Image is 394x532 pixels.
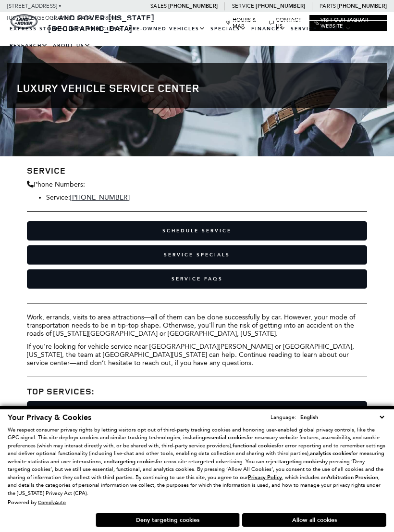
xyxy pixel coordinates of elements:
[7,3,120,21] a: [STREET_ADDRESS] • [US_STATE][GEOGRAPHIC_DATA], CO 80905
[11,14,37,29] img: Land Rover
[298,413,386,422] select: Language Select
[279,458,322,465] strong: targeting cookies
[96,513,240,527] button: Deny targeting cookies
[8,412,91,423] span: Your Privacy & Cookies
[34,180,85,189] span: Phone Numbers:
[205,434,246,441] strong: essential cookies
[27,221,367,241] a: Schedule Service
[46,193,70,202] span: Service:
[38,499,66,506] a: ComplyAuto
[248,474,282,481] u: Privacy Policy
[50,38,93,54] a: About Us
[70,193,130,202] a: [PHONE_NUMBER]
[233,442,277,449] strong: functional cookies
[288,21,354,38] a: Service & Parts
[168,2,218,10] a: [PHONE_NUMBER]
[7,38,50,54] a: Research
[226,17,264,29] a: Hours & Map
[7,21,68,38] a: EXPRESS STORE
[248,474,282,481] a: Privacy Policy
[269,17,305,29] a: Contact Us
[17,82,377,94] h1: Luxury Vehicle Service Center
[8,426,386,498] p: We respect consumer privacy rights by letting visitors opt out of third-party tracking cookies an...
[27,166,367,176] h3: Service
[68,21,126,38] a: New Vehicles
[27,387,367,396] h3: Top Services:
[11,14,37,29] a: land-rover
[48,13,155,34] a: Land Rover [US_STATE][GEOGRAPHIC_DATA]
[27,269,367,289] a: Service FAQs
[310,450,351,457] strong: analytics cookies
[249,21,288,38] a: Finance
[27,401,367,420] a: Brake Repairs
[271,415,296,420] div: Language:
[8,500,66,506] div: Powered by
[242,513,386,527] button: Allow all cookies
[208,21,249,38] a: Specials
[27,245,367,265] a: Service Specials
[126,21,208,38] a: Pre-Owned Vehicles
[327,474,378,481] strong: Arbitration Provision
[27,342,367,367] p: If you’re looking for vehicle service near [GEOGRAPHIC_DATA][PERSON_NAME] or [GEOGRAPHIC_DATA], [...
[314,17,382,29] a: Visit Our Jaguar Website
[337,2,387,10] a: [PHONE_NUMBER]
[113,458,156,465] strong: targeting cookies
[7,21,387,54] nav: Main Navigation
[256,2,305,10] a: [PHONE_NUMBER]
